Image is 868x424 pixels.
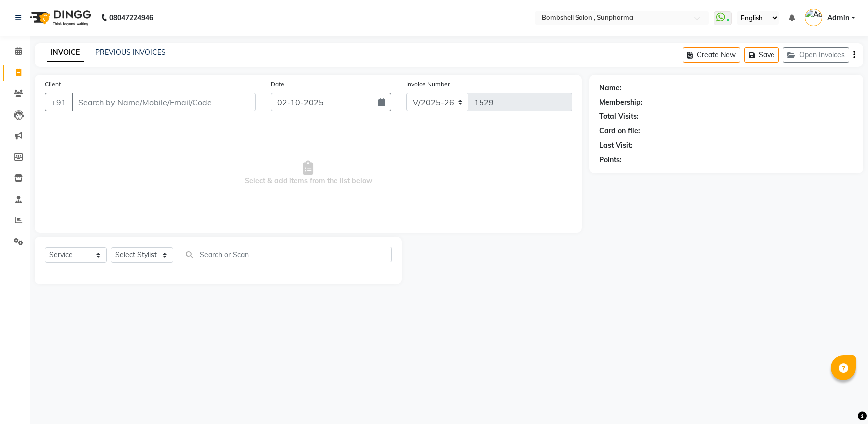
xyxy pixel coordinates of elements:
img: Admin [805,9,822,26]
input: Search by Name/Mobile/Email/Code [72,93,256,111]
span: Select & add items from the list below [45,123,572,223]
span: Admin [827,13,849,23]
b: 08047224946 [109,4,153,32]
div: Points: [599,155,622,165]
label: Client [45,80,61,89]
button: +91 [45,93,73,111]
input: Search or Scan [181,247,392,262]
div: Total Visits: [599,111,639,122]
button: Save [744,47,779,63]
button: Open Invoices [783,47,849,63]
img: logo [25,4,94,32]
div: Membership: [599,97,643,107]
label: Date [271,80,284,89]
label: Invoice Number [406,80,450,89]
a: INVOICE [47,44,84,62]
div: Last Visit: [599,140,633,151]
button: Create New [683,47,740,63]
iframe: chat widget [826,384,858,414]
div: Card on file: [599,126,640,136]
a: PREVIOUS INVOICES [96,48,166,57]
div: Name: [599,83,622,93]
